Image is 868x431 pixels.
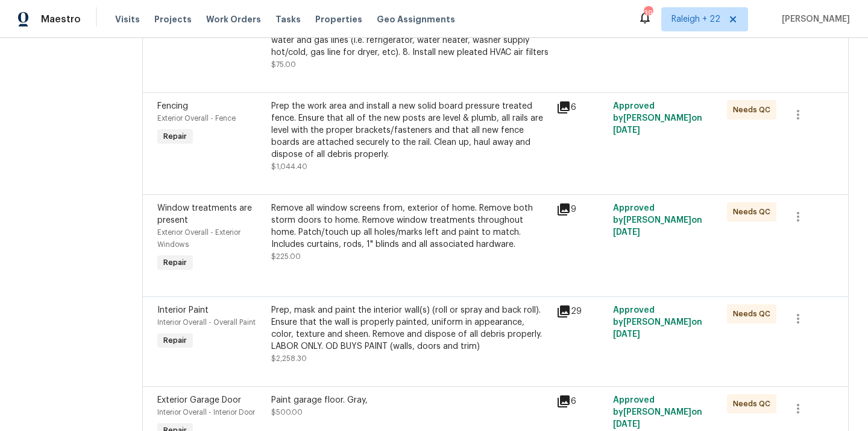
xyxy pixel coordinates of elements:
[271,355,307,362] span: $2,258.30
[157,115,236,122] span: Exterior Overall - Fence
[157,409,255,416] span: Interior Overall - Interior Door
[556,304,606,319] div: 29
[644,7,652,19] div: 397
[157,306,209,314] span: Interior Paint
[556,100,606,115] div: 6
[613,306,702,339] span: Approved by [PERSON_NAME] on
[271,409,303,416] span: $500.00
[157,229,241,248] span: Exterior Overall - Exterior Windows
[271,394,549,406] div: Paint garage floor. Gray,
[271,202,549,251] div: Remove all window screens from, exterior of home. Remove both storm doors to home. Remove window ...
[613,102,702,135] span: Approved by [PERSON_NAME] on
[159,257,192,269] span: Repair
[556,394,606,409] div: 6
[271,304,549,353] div: Prep, mask and paint the interior wall(s) (roll or spray and back roll). Ensure that the wall is ...
[315,13,362,25] span: Properties
[157,396,241,404] span: Exterior Garage Door
[159,130,192,142] span: Repair
[271,61,296,68] span: $75.00
[157,319,256,326] span: Interior Overall - Overall Paint
[377,13,455,25] span: Geo Assignments
[733,398,775,410] span: Needs QC
[613,420,640,429] span: [DATE]
[275,15,301,24] span: Tasks
[154,13,192,25] span: Projects
[613,330,640,339] span: [DATE]
[271,100,549,161] div: Prep the work area and install a new solid board pressure treated fence. Ensure that all of the n...
[157,204,252,225] span: Window treatments are present
[159,334,192,346] span: Repair
[733,308,775,320] span: Needs QC
[115,13,140,25] span: Visits
[671,13,720,25] span: Raleigh + 22
[613,228,640,237] span: [DATE]
[613,396,702,429] span: Approved by [PERSON_NAME] on
[556,202,606,217] div: 9
[206,13,261,25] span: Work Orders
[613,126,640,135] span: [DATE]
[613,204,702,237] span: Approved by [PERSON_NAME] on
[271,163,307,170] span: $1,044.40
[777,13,850,25] span: [PERSON_NAME]
[733,206,775,218] span: Needs QC
[157,102,188,110] span: Fencing
[271,253,301,260] span: $225.00
[41,13,81,25] span: Maestro
[733,104,775,116] span: Needs QC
